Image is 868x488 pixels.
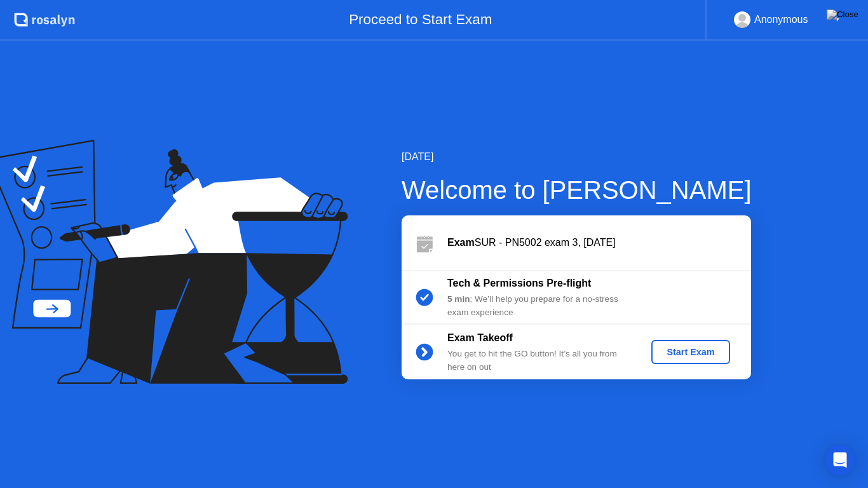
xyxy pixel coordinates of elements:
b: Exam [447,237,475,248]
div: Open Intercom Messenger [825,445,855,475]
div: : We’ll help you prepare for a no-stress exam experience [447,293,630,319]
div: Start Exam [656,347,724,357]
b: Exam Takeoff [447,332,513,343]
div: [DATE] [402,149,752,165]
img: Close [827,10,858,20]
div: SUR - PN5002 exam 3, [DATE] [447,235,751,250]
button: Start Exam [651,340,729,364]
b: Tech & Permissions Pre-flight [447,278,591,288]
b: 5 min [447,294,470,304]
div: You get to hit the GO button! It’s all you from here on out [447,348,630,374]
div: Welcome to [PERSON_NAME] [402,171,752,209]
div: Anonymous [754,11,808,28]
